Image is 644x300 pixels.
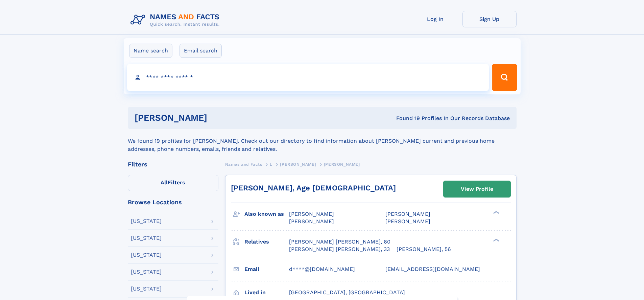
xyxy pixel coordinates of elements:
[492,210,500,215] div: ❯
[408,11,462,27] a: Log In
[128,199,218,205] div: Browse Locations
[231,184,396,192] a: [PERSON_NAME], Age [DEMOGRAPHIC_DATA]
[131,218,162,224] div: [US_STATE]
[289,218,334,225] span: [PERSON_NAME]
[161,179,168,186] span: All
[492,238,500,242] div: ❯
[244,287,289,298] h3: Lived in
[397,246,451,253] a: [PERSON_NAME], 56
[289,211,334,217] span: [PERSON_NAME]
[225,160,262,168] a: Names and Facts
[131,269,162,275] div: [US_STATE]
[135,114,302,122] h1: [PERSON_NAME]
[244,236,289,248] h3: Relatives
[385,218,430,225] span: [PERSON_NAME]
[244,208,289,220] h3: Also known as
[302,115,510,122] div: Found 19 Profiles In Our Records Database
[461,181,493,197] div: View Profile
[289,289,405,296] span: [GEOGRAPHIC_DATA], [GEOGRAPHIC_DATA]
[289,246,390,253] a: [PERSON_NAME] [PERSON_NAME], 33
[129,44,172,58] label: Name search
[128,161,218,167] div: Filters
[270,160,272,168] a: L
[280,160,316,168] a: [PERSON_NAME]
[462,11,517,27] a: Sign Up
[385,211,430,217] span: [PERSON_NAME]
[289,238,390,246] a: [PERSON_NAME] [PERSON_NAME], 60
[131,286,162,292] div: [US_STATE]
[127,64,489,91] input: search input
[270,162,272,167] span: L
[180,44,222,58] label: Email search
[131,252,162,258] div: [US_STATE]
[244,263,289,275] h3: Email
[385,266,480,272] span: [EMAIL_ADDRESS][DOMAIN_NAME]
[444,181,510,197] a: View Profile
[128,175,218,191] label: Filters
[128,129,517,153] div: We found 19 profiles for [PERSON_NAME]. Check out our directory to find information about [PERSON...
[128,11,225,29] img: Logo Names and Facts
[280,162,316,167] span: [PERSON_NAME]
[131,235,162,241] div: [US_STATE]
[492,64,517,91] button: Search Button
[324,162,360,167] span: [PERSON_NAME]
